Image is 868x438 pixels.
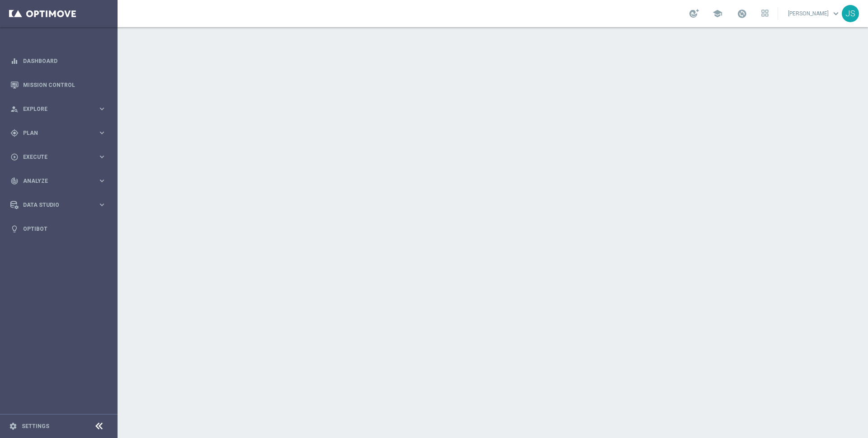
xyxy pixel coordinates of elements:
[10,153,98,161] div: Execute
[712,9,722,19] span: school
[10,177,19,185] i: track_changes
[10,153,107,161] button: play_circle_outline Execute keyboard_arrow_right
[98,152,106,161] i: keyboard_arrow_right
[23,217,106,241] a: Optibot
[10,201,107,209] button: Data Studio keyboard_arrow_right
[10,225,107,233] button: lightbulb Optibot
[23,130,98,136] span: Plan
[10,177,98,185] div: Analyze
[10,105,98,113] div: Explore
[10,57,19,65] i: equalizer
[10,129,98,137] div: Plan
[10,49,106,73] div: Dashboard
[10,57,107,65] button: equalizer Dashboard
[10,153,19,161] i: play_circle_outline
[842,5,859,22] div: JS
[23,49,106,73] a: Dashboard
[10,225,19,233] i: lightbulb
[10,73,106,97] div: Mission Control
[22,424,49,429] a: Settings
[23,106,98,112] span: Explore
[10,129,107,137] button: gps_fixed Plan keyboard_arrow_right
[23,73,106,97] a: Mission Control
[787,7,842,20] a: [PERSON_NAME]keyboard_arrow_down
[98,105,106,113] i: keyboard_arrow_right
[98,129,106,137] i: keyboard_arrow_right
[23,202,98,208] span: Data Studio
[98,200,106,209] i: keyboard_arrow_right
[10,81,107,89] button: Mission Control
[98,176,106,185] i: keyboard_arrow_right
[23,178,98,184] span: Analyze
[10,105,19,113] i: person_search
[23,154,98,160] span: Execute
[10,177,107,185] button: track_changes Analyze keyboard_arrow_right
[10,201,98,209] div: Data Studio
[10,105,107,113] button: person_search Explore keyboard_arrow_right
[10,129,19,137] i: gps_fixed
[10,217,106,241] div: Optibot
[831,9,841,19] span: keyboard_arrow_down
[9,422,17,430] i: settings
